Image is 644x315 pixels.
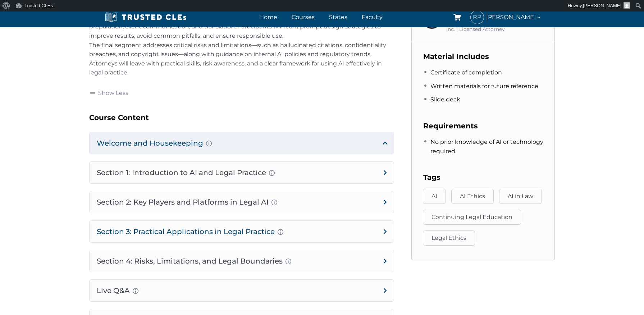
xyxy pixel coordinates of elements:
a: Courses [290,12,316,22]
h4: Live Q&A [90,280,394,301]
a: Legal Ethics [423,230,475,246]
span: Certificate of completion [430,68,502,77]
a: AI Ethics [451,189,494,204]
a: AI [423,189,446,204]
a: Continuing Legal Education [423,210,521,225]
a: Faculty [360,12,384,22]
a: Show Less [89,89,129,97]
h4: Section 3: Practical Applications in Legal Practice [90,221,394,242]
a: AI in Law [499,189,542,204]
span: [PERSON_NAME] [583,3,621,8]
h4: Section 1: Introduction to AI and Legal Practice [90,162,394,183]
h4: Section 2: Key Players and Platforms in Legal AI [90,191,394,213]
h3: Material Includes [423,51,543,62]
a: Home [257,12,279,22]
span: The final segment addresses critical risks and limitations—such as hallucinated citations, confid... [89,42,386,58]
h3: Tags [423,172,543,183]
span: Attorneys will leave with practical skills, risk awareness, and a clear framework for using AI ef... [89,60,382,76]
a: States [327,12,349,22]
h4: Section 4: Risks, Limitations, and Legal Boundaries [90,250,394,272]
img: Trusted CLEs [103,12,189,23]
h3: Requirements [423,120,543,132]
h3: Course Content [89,112,394,123]
span: Show Less [98,89,128,97]
span: Slide deck [430,95,460,104]
span: [PERSON_NAME] [486,12,542,22]
span: No prior knowledge of AI or technology required. [430,137,543,156]
span: Written materials for future reference [430,82,538,91]
span: RP [471,11,484,24]
h4: Welcome and Housekeeping [90,132,394,154]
